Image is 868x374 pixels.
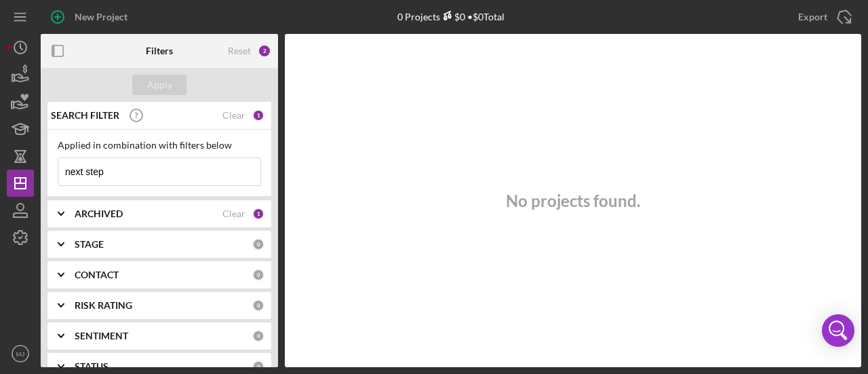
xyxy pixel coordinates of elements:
b: CONTACT [75,269,119,280]
b: ARCHIVED [75,208,123,219]
div: 1 [252,208,264,220]
div: 2 [258,44,271,58]
div: Clear [222,110,245,121]
button: Apply [132,75,186,95]
div: New Project [75,3,127,31]
b: RISK RATING [75,300,132,311]
h3: No projects found. [506,191,640,210]
div: 0 [252,360,264,373]
b: SEARCH FILTER [51,110,119,121]
div: 0 Projects • $0 Total [397,11,505,22]
div: 0 [252,269,264,281]
b: Filters [146,45,173,56]
b: SENTIMENT [75,331,128,341]
div: Clear [222,208,245,219]
text: MJ [16,350,25,358]
div: 0 [252,299,264,312]
div: Export [798,3,827,31]
div: 0 [252,330,264,342]
button: Export [785,3,861,31]
button: New Project [41,3,141,31]
div: Applied in combination with filters below [58,140,261,151]
div: 0 [252,238,264,250]
div: Open Intercom Messenger [822,314,854,347]
div: Apply [147,75,172,95]
b: STAGE [75,239,104,250]
div: 1 [252,109,264,121]
button: MJ [7,340,34,367]
b: STATUS [75,361,108,372]
div: Reset [228,45,251,56]
div: $0 [440,11,465,22]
